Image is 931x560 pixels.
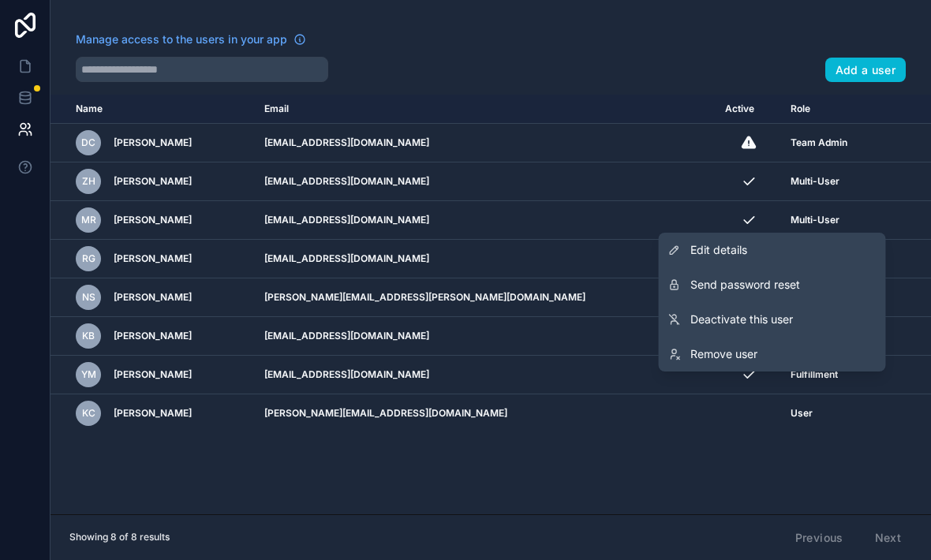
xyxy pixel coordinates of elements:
span: [PERSON_NAME] [114,368,192,381]
td: [EMAIL_ADDRESS][DOMAIN_NAME] [255,317,716,356]
td: [EMAIL_ADDRESS][DOMAIN_NAME] [255,162,716,201]
span: RG [82,252,95,265]
span: NS [82,291,95,304]
span: KC [82,407,95,420]
span: MR [81,214,96,226]
span: YM [81,368,96,381]
span: [PERSON_NAME] [114,252,192,265]
div: scrollable content [50,95,931,514]
a: Remove user [659,337,886,371]
th: Role [781,95,884,124]
a: Deactivate this user [659,302,886,337]
span: Multi-User [791,214,839,226]
th: Name [50,95,255,124]
button: Add a user [825,58,907,83]
button: Send password reset [659,267,886,302]
span: [PERSON_NAME] [114,136,192,149]
span: ZH [82,175,95,188]
span: [PERSON_NAME] [114,407,192,420]
td: [EMAIL_ADDRESS][DOMAIN_NAME] [255,356,716,394]
th: Email [255,95,716,124]
span: Fulfillment [791,368,838,381]
td: [PERSON_NAME][EMAIL_ADDRESS][DOMAIN_NAME] [255,394,716,433]
span: Remove user [690,346,757,362]
td: [EMAIL_ADDRESS][DOMAIN_NAME] [255,240,716,278]
span: Showing 8 of 8 results [69,531,170,543]
th: Active [716,95,781,124]
span: [PERSON_NAME] [114,175,192,188]
span: [PERSON_NAME] [114,330,192,342]
span: Deactivate this user [690,312,793,327]
span: [PERSON_NAME] [114,214,192,226]
span: Multi-User [791,175,839,188]
span: Edit details [690,242,747,258]
span: DC [81,136,95,149]
a: Edit details [659,233,886,267]
td: [EMAIL_ADDRESS][DOMAIN_NAME] [255,124,716,162]
td: [PERSON_NAME][EMAIL_ADDRESS][PERSON_NAME][DOMAIN_NAME] [255,278,716,317]
span: User [791,407,813,420]
span: KB [82,330,95,342]
a: Manage access to the users in your app [76,32,306,47]
span: Manage access to the users in your app [76,32,287,47]
span: Team Admin [791,136,847,149]
span: [PERSON_NAME] [114,291,192,304]
span: Send password reset [690,277,800,293]
td: [EMAIL_ADDRESS][DOMAIN_NAME] [255,201,716,240]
